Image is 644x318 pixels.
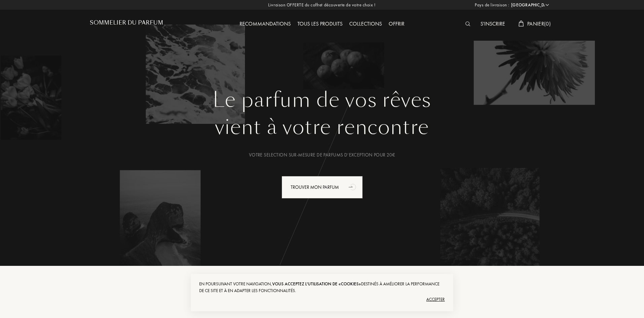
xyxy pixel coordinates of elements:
[95,151,549,158] div: Votre selection sur-mesure de parfums d’exception pour 20€
[385,20,408,27] a: Offrir
[199,294,445,305] div: Accepter
[346,20,385,29] div: Collections
[199,281,445,294] div: En poursuivant votre navigation, destinés à améliorer la performance de ce site et à en adapter l...
[90,20,163,29] a: Sommelier du Parfum
[346,180,360,193] div: animation
[346,20,385,27] a: Collections
[294,20,346,29] div: Tous les produits
[277,176,368,199] a: Trouver mon parfumanimation
[527,20,551,27] span: Panier ( 0 )
[282,176,363,199] div: Trouver mon parfum
[294,20,346,27] a: Tous les produits
[236,20,294,29] div: Recommandations
[477,20,508,29] div: S'inscrire
[95,88,549,112] h1: Le parfum de vos rêves
[236,20,294,27] a: Recommandations
[95,112,549,142] div: vient à votre rencontre
[465,22,470,26] img: search_icn_white.svg
[475,2,509,8] span: Pays de livraison :
[518,21,524,27] img: cart_white.svg
[90,20,163,26] h1: Sommelier du Parfum
[272,281,361,287] span: vous acceptez l'utilisation de «cookies»
[477,20,508,27] a: S'inscrire
[385,20,408,29] div: Offrir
